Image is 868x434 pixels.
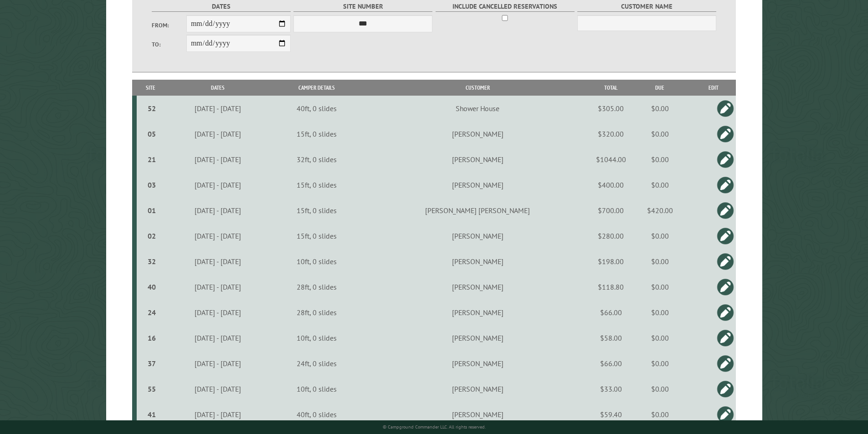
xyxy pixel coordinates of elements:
[362,96,592,121] td: Shower House
[271,351,363,376] td: 24ft, 0 slides
[166,410,269,419] div: [DATE] - [DATE]
[383,424,486,430] small: © Campground Commander LLC. All rights reserved.
[629,351,691,376] td: $0.00
[362,172,592,198] td: [PERSON_NAME]
[152,40,186,49] label: To:
[629,300,691,325] td: $0.00
[629,80,691,96] th: Due
[166,308,269,317] div: [DATE] - [DATE]
[271,249,363,274] td: 10ft, 0 slides
[271,300,363,325] td: 28ft, 0 slides
[362,351,592,376] td: [PERSON_NAME]
[691,80,736,96] th: Edit
[271,198,363,223] td: 15ft, 0 slides
[593,249,629,274] td: $198.00
[271,96,363,121] td: 40ft, 0 slides
[166,231,269,240] div: [DATE] - [DATE]
[137,80,165,96] th: Site
[166,282,269,291] div: [DATE] - [DATE]
[271,274,363,300] td: 28ft, 0 slides
[166,180,269,189] div: [DATE] - [DATE]
[593,351,629,376] td: $66.00
[271,172,363,198] td: 15ft, 0 slides
[140,308,164,317] div: 24
[140,359,164,368] div: 37
[629,223,691,249] td: $0.00
[362,121,592,147] td: [PERSON_NAME]
[166,155,269,164] div: [DATE] - [DATE]
[629,274,691,300] td: $0.00
[629,325,691,351] td: $0.00
[166,129,269,138] div: [DATE] - [DATE]
[362,223,592,249] td: [PERSON_NAME]
[271,121,363,147] td: 15ft, 0 slides
[140,282,164,291] div: 40
[140,180,164,189] div: 03
[152,21,186,30] label: From:
[166,359,269,368] div: [DATE] - [DATE]
[629,172,691,198] td: $0.00
[593,402,629,427] td: $59.40
[271,147,363,172] td: 32ft, 0 slides
[593,172,629,198] td: $400.00
[629,198,691,223] td: $420.00
[271,223,363,249] td: 15ft, 0 slides
[629,402,691,427] td: $0.00
[362,249,592,274] td: [PERSON_NAME]
[362,274,592,300] td: [PERSON_NAME]
[271,376,363,402] td: 10ft, 0 slides
[166,206,269,215] div: [DATE] - [DATE]
[140,206,164,215] div: 01
[271,402,363,427] td: 40ft, 0 slides
[593,274,629,300] td: $118.80
[593,376,629,402] td: $33.00
[362,198,592,223] td: [PERSON_NAME] [PERSON_NAME]
[165,80,271,96] th: Dates
[166,257,269,266] div: [DATE] - [DATE]
[166,104,269,113] div: [DATE] - [DATE]
[629,96,691,121] td: $0.00
[140,333,164,342] div: 16
[140,384,164,393] div: 55
[140,231,164,240] div: 02
[271,325,363,351] td: 10ft, 0 slides
[593,147,629,172] td: $1044.00
[593,198,629,223] td: $700.00
[629,147,691,172] td: $0.00
[593,223,629,249] td: $280.00
[362,325,592,351] td: [PERSON_NAME]
[362,402,592,427] td: [PERSON_NAME]
[166,333,269,342] div: [DATE] - [DATE]
[593,121,629,147] td: $320.00
[140,129,164,138] div: 05
[593,300,629,325] td: $66.00
[271,80,363,96] th: Camper Details
[593,96,629,121] td: $305.00
[293,1,432,12] label: Site Number
[140,155,164,164] div: 21
[593,325,629,351] td: $58.00
[140,104,164,113] div: 52
[629,121,691,147] td: $0.00
[362,80,592,96] th: Customer
[152,1,291,12] label: Dates
[577,1,716,12] label: Customer Name
[362,376,592,402] td: [PERSON_NAME]
[629,376,691,402] td: $0.00
[629,249,691,274] td: $0.00
[362,147,592,172] td: [PERSON_NAME]
[166,384,269,393] div: [DATE] - [DATE]
[362,300,592,325] td: [PERSON_NAME]
[140,257,164,266] div: 32
[593,80,629,96] th: Total
[436,1,575,12] label: Include Cancelled Reservations
[140,410,164,419] div: 41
